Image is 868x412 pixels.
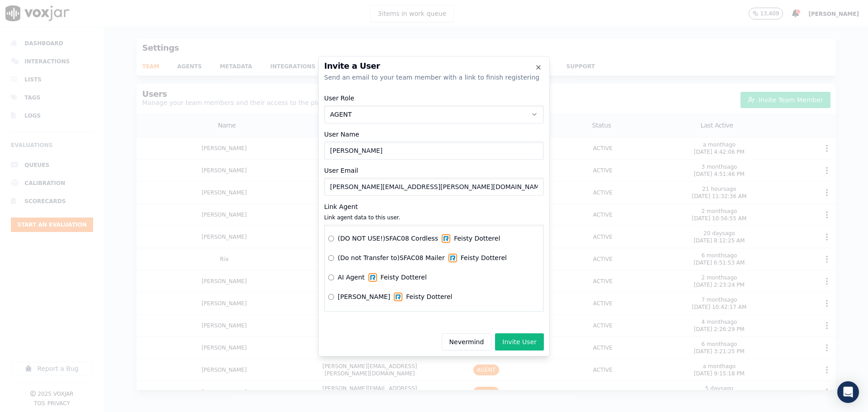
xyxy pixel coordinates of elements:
[390,308,406,324] button: [PERSON_NAME] Feisty Dotterel
[442,333,492,350] button: Nevermind
[328,275,334,280] input: AI Agent RINGCENTRAL_OFFICE_icon Feisty Dotterel
[324,131,359,138] label: User Name
[330,110,352,119] span: AGENT
[324,95,354,102] label: User Role
[390,289,406,305] button: [PERSON_NAME] Feisty Dotterel
[328,236,334,242] input: (DO NOT USE!)SFAC08 Cordless RINGCENTRAL_OFFICE_icon Feisty Dotterel
[365,270,381,285] img: RINGCENTRAL_OFFICE_icon
[328,268,540,287] label: Feisty Dotterel
[445,250,461,266] button: (Do not Transfer to)SFAC08 Mailer Feisty Dotterel
[324,142,544,160] input: User's Name
[365,270,381,285] button: AI Agent Feisty Dotterel
[328,248,540,268] label: Feisty Dotterel
[324,203,358,210] label: Link Agent
[324,212,544,225] p: Link agent data to this user.
[338,253,445,262] p: (Do not Transfer to)SFAC08 Mailer
[495,333,544,350] button: Invite User
[390,289,406,305] img: RINGCENTRAL_OFFICE_icon
[438,231,454,246] img: RINGCENTRAL_OFFICE_icon
[328,229,540,248] label: Feisty Dotterel
[837,381,859,403] div: Open Intercom Messenger
[328,255,334,261] input: (Do not Transfer to)SFAC08 Mailer RINGCENTRAL_OFFICE_icon Feisty Dotterel
[328,287,540,307] label: Feisty Dotterel
[438,231,454,246] button: (DO NOT USE!)SFAC08 Cordless Feisty Dotterel
[390,308,406,324] img: RINGCENTRAL_OFFICE_icon
[328,307,540,326] label: Feisty Dotterel
[338,273,365,282] p: AI Agent
[324,178,544,196] input: User's Email
[328,294,334,300] input: [PERSON_NAME] RINGCENTRAL_OFFICE_icon Feisty Dotterel
[324,73,544,82] div: Send an email to your team member with a link to finish registering
[445,250,461,266] img: RINGCENTRAL_OFFICE_icon
[324,167,358,174] label: User Email
[338,234,438,243] p: (DO NOT USE!)SFAC08 Cordless
[324,62,544,70] h2: Invite a User
[338,292,390,301] p: [PERSON_NAME]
